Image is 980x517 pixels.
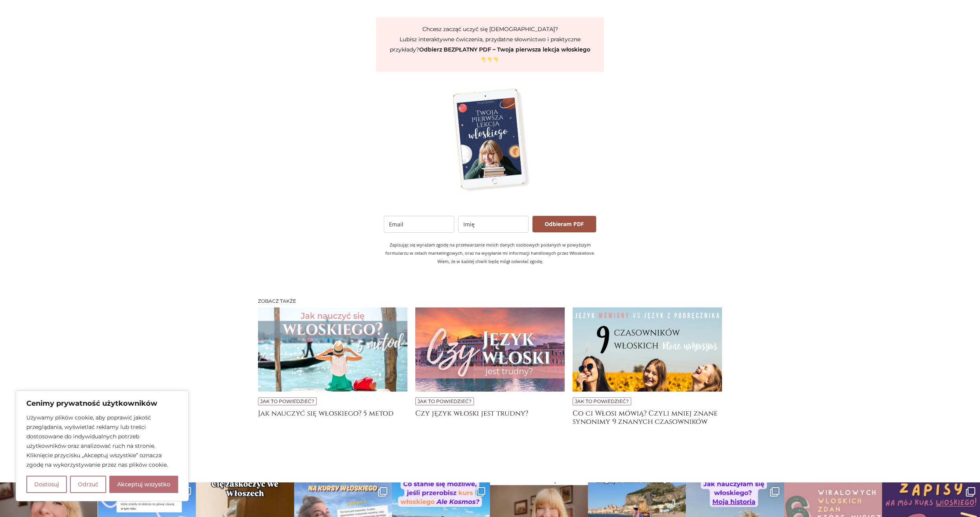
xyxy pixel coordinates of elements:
[532,216,596,232] button: Odbieram PDF
[376,17,604,72] p: Chcesz zacząć uczyć się [DEMOGRAPHIC_DATA]? Lubisz interaktywne ćwiczenia, przydatne słownictwo i...
[481,57,486,63] img: 👇
[419,46,590,53] strong: Odbierz BEZPŁATNY PDF – Twoja pierwsza lekcja włoskiego
[494,57,499,63] img: 👇
[384,216,454,233] input: Email
[384,241,596,265] p: Zapisując się wyrażam zgodę na przetwarzanie moich danych osobowych podanych w powyższym formular...
[458,216,529,233] input: Imię
[487,57,493,63] img: 👇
